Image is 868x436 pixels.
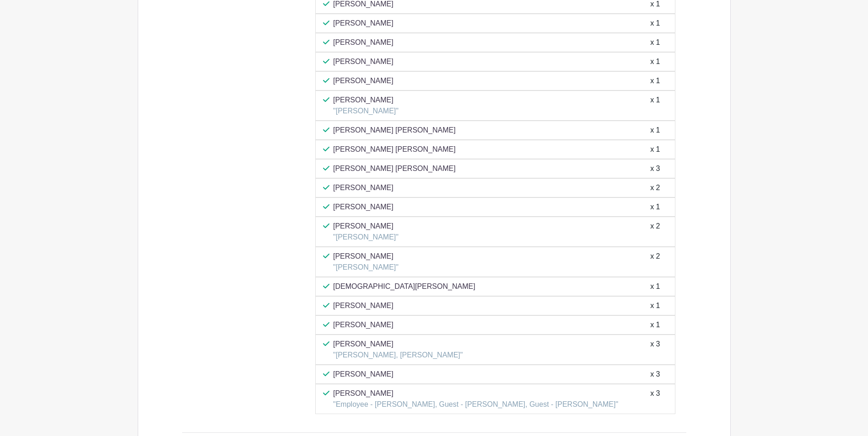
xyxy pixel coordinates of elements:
div: x 2 [650,221,660,243]
div: x 2 [650,251,660,273]
p: [PERSON_NAME] [333,56,394,67]
p: "[PERSON_NAME], [PERSON_NAME]" [333,350,463,361]
div: x 1 [650,95,660,117]
p: [PERSON_NAME] [333,388,618,399]
p: [PERSON_NAME] [333,369,394,380]
p: [PERSON_NAME] [333,18,394,29]
p: [PERSON_NAME] [333,37,394,48]
div: x 1 [650,37,660,48]
p: [PERSON_NAME] [333,221,399,232]
p: "Employee - [PERSON_NAME], Guest - [PERSON_NAME], Guest - [PERSON_NAME]" [333,399,618,410]
p: [PERSON_NAME] [333,251,399,262]
p: [PERSON_NAME] [333,75,394,86]
div: x 1 [650,56,660,67]
div: x 3 [650,369,660,380]
div: x 2 [650,182,660,193]
p: [PERSON_NAME] [PERSON_NAME] [333,163,456,174]
div: x 1 [650,125,660,136]
div: x 1 [650,18,660,29]
div: x 1 [650,75,660,86]
p: "[PERSON_NAME]" [333,106,399,117]
div: x 3 [650,339,660,361]
p: [PERSON_NAME] [333,202,394,213]
p: [PERSON_NAME] [333,182,394,193]
div: x 1 [650,281,660,292]
div: x 1 [650,202,660,213]
p: "[PERSON_NAME]" [333,232,399,243]
p: [PERSON_NAME] [333,300,394,311]
p: [DEMOGRAPHIC_DATA][PERSON_NAME] [333,281,475,292]
p: [PERSON_NAME] [PERSON_NAME] [333,144,456,155]
div: x 1 [650,319,660,330]
p: [PERSON_NAME] [333,339,463,350]
div: x 1 [650,300,660,311]
div: x 3 [650,388,660,410]
p: "[PERSON_NAME]" [333,262,399,273]
div: x 3 [650,163,660,174]
p: [PERSON_NAME] [PERSON_NAME] [333,125,456,136]
p: [PERSON_NAME] [333,319,394,330]
div: x 1 [650,144,660,155]
p: [PERSON_NAME] [333,95,399,106]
